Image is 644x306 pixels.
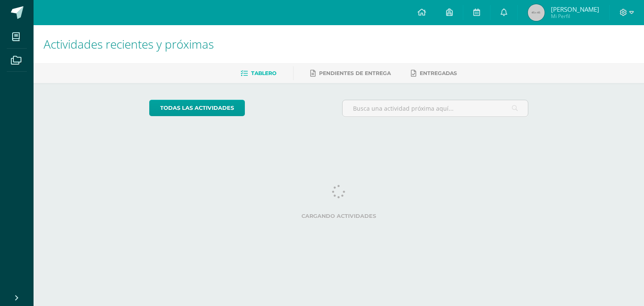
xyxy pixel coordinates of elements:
[310,67,391,80] a: Pendientes de entrega
[319,70,391,76] span: Pendientes de entrega
[149,100,245,116] a: todas las Actividades
[149,213,529,219] label: Cargando actividades
[551,13,599,20] span: Mi Perfil
[241,67,276,80] a: Tablero
[343,100,528,117] input: Busca una actividad próxima aquí...
[44,36,214,52] span: Actividades recientes y próximas
[411,67,457,80] a: Entregadas
[251,70,276,76] span: Tablero
[551,5,599,13] span: [PERSON_NAME]
[420,70,457,76] span: Entregadas
[528,4,545,21] img: 45x45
